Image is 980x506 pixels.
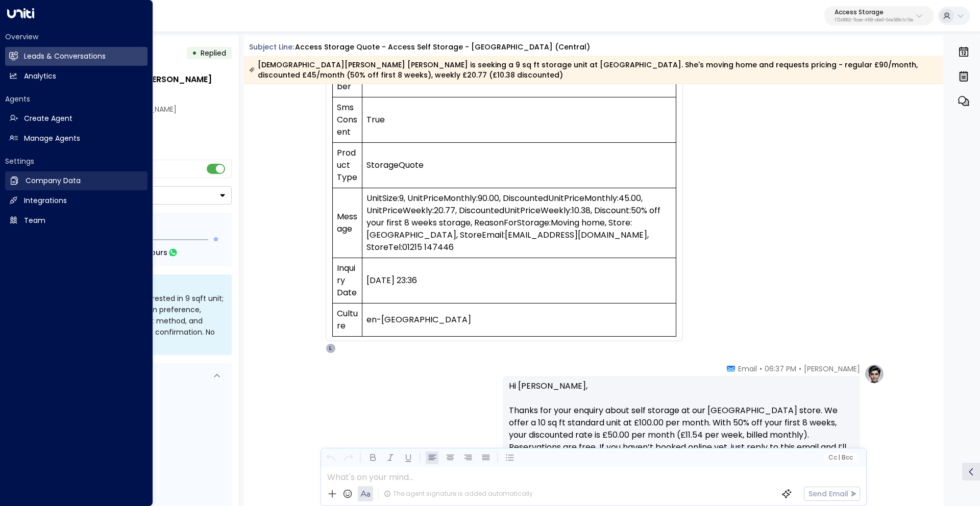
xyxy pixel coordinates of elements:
[103,247,167,258] span: In about 12 hours
[326,343,336,353] div: L
[332,188,362,258] td: Message
[835,18,913,22] p: 17248963-7bae-4f68-a6e0-04e589c1c15e
[362,143,676,188] td: StorageQuote
[804,364,860,374] span: [PERSON_NAME]
[838,454,840,461] span: |
[24,215,45,226] h2: Team
[24,133,80,144] h2: Manage Agents
[5,109,148,128] a: Create Agent
[799,364,801,374] span: •
[362,97,676,143] td: True
[249,60,938,80] div: [DEMOGRAPHIC_DATA][PERSON_NAME] [PERSON_NAME] is seeking a 9 sq ft storage unit at [GEOGRAPHIC_DA...
[5,67,148,86] a: Analytics
[5,47,148,66] a: Leads & Conversations
[5,94,148,104] h2: Agents
[362,303,676,337] td: en-[GEOGRAPHIC_DATA]
[362,188,676,258] td: UnitSize:9, UnitPriceMonthly:90.00, DiscountedUnitPriceMonthly:45.00, UnitPriceWeekly:20.77, Disc...
[824,453,856,463] button: Cc|Bcc
[332,303,362,337] td: Culture
[24,113,72,124] h2: Create Agent
[332,97,362,143] td: Sms Consent
[362,258,676,303] td: [DATE] 23:36
[50,247,224,258] div: Next Follow Up:
[342,451,355,464] button: Redo
[5,171,148,190] a: Company Data
[765,364,796,374] span: 06:37 PM
[50,221,224,232] div: Follow Up Sequence
[5,211,148,230] a: Team
[835,9,913,15] p: Access Storage
[759,364,762,374] span: •
[295,42,590,53] div: Access Storage Quote - Access Self Storage - [GEOGRAPHIC_DATA] (Central)
[249,42,294,52] span: Subject Line:
[24,71,56,82] h2: Analytics
[384,489,533,498] div: The agent signature is added automatically
[26,175,81,186] h2: Company Data
[24,51,106,62] h2: Leads & Conversations
[5,156,148,166] h2: Settings
[864,364,885,384] img: profile-logo.png
[5,129,148,148] a: Manage Agents
[5,191,148,210] a: Integrations
[332,143,362,188] td: Product Type
[5,32,148,42] h2: Overview
[24,195,67,206] h2: Integrations
[828,454,852,461] span: Cc Bcc
[824,6,934,26] button: Access Storage17248963-7bae-4f68-a6e0-04e589c1c15e
[192,44,197,62] div: •
[332,258,362,303] td: Inquiry Date
[738,364,757,374] span: Email
[324,451,337,464] button: Undo
[201,48,226,58] span: Replied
